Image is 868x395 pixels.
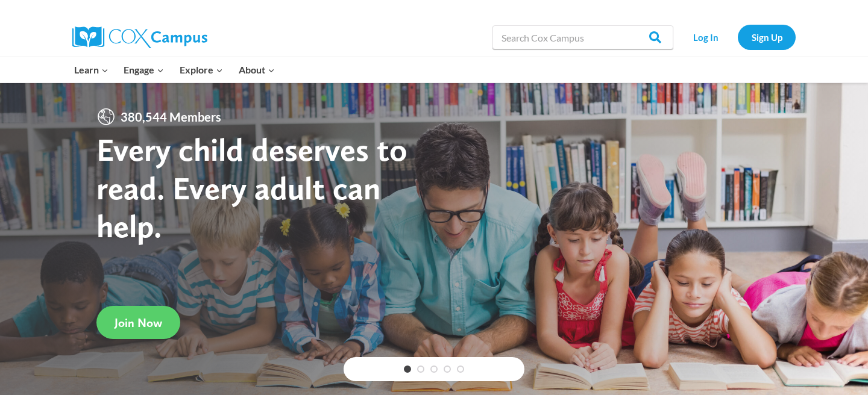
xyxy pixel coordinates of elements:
[239,62,275,78] span: About
[180,62,223,78] span: Explore
[66,57,282,82] nav: Primary Navigation
[72,26,207,48] img: Cox Campus
[444,365,451,373] a: 4
[116,107,226,126] span: 380,544 Members
[115,316,162,330] span: Join Now
[96,130,407,245] strong: Every child deserves to read. Every adult can help.
[74,62,108,78] span: Learn
[417,365,424,373] a: 2
[430,365,438,373] a: 3
[124,62,164,78] span: Engage
[492,25,673,49] input: Search Cox Campus
[679,25,796,49] nav: Secondary Navigation
[404,365,411,373] a: 1
[457,365,464,373] a: 5
[96,306,180,339] a: Join Now
[738,25,796,49] a: Sign Up
[679,25,732,49] a: Log In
